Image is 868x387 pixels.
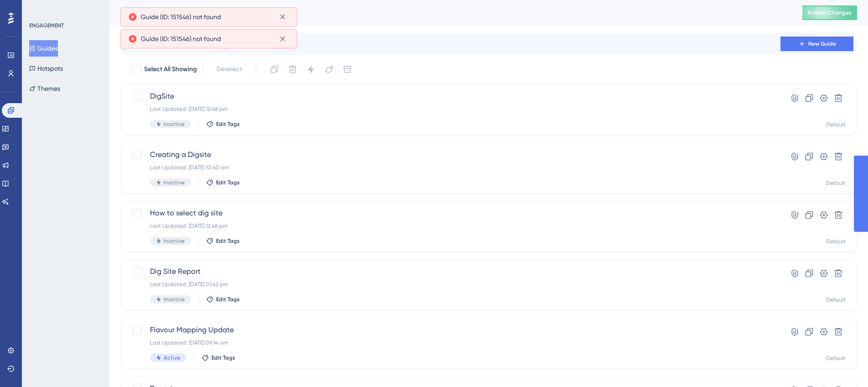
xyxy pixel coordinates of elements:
span: DigSite [150,91,754,102]
span: Flavour Mapping Update [150,324,754,335]
span: Deselect [217,64,242,75]
button: Themes [29,80,60,97]
div: Guides [120,6,780,19]
div: Last Updated: [DATE] 09:14 am [150,339,754,346]
div: Default [826,179,846,187]
iframe: UserGuiding AI Assistant Launcher [830,351,857,378]
span: Inactive [164,237,185,245]
span: Select All Showing [144,64,197,75]
button: Edit Tags [206,237,240,245]
span: New Guide [808,40,836,47]
span: Creating a Digsite [150,149,754,160]
span: Guide (ID: 151546) not found [141,33,221,44]
div: Last Updated: [DATE] 01:42 pm [150,281,754,288]
button: Publish Changes [802,5,857,20]
span: Active [164,354,180,361]
button: Deselect [208,61,250,78]
button: Edit Tags [206,296,240,303]
div: Last Updated: [DATE] 10:40 am [150,164,754,171]
div: Default [826,238,846,245]
span: Edit Tags [216,120,240,128]
span: Inactive [164,120,185,128]
span: Edit Tags [212,354,235,361]
button: Edit Tags [206,179,240,186]
span: Edit Tags [216,237,240,245]
span: Edit Tags [216,179,240,186]
span: Guide (ID: 151546) not found [141,11,221,22]
span: Inactive [164,179,185,186]
div: Default [826,355,846,362]
button: New Guide [780,37,853,51]
button: Hotspots [29,60,63,77]
span: Dig Site Report [150,266,754,277]
span: Publish Changes [808,9,852,16]
div: Default [826,121,846,128]
button: Edit Tags [201,354,235,361]
span: Inactive [164,296,185,303]
div: Default [826,296,846,303]
span: Edit Tags [216,296,240,303]
div: ENGAGEMENT [29,22,64,29]
span: How to select dig site [150,208,754,219]
div: Last Updated: [DATE] 12:48 pm [150,222,754,230]
div: Last Updated: [DATE] 12:48 pm [150,105,754,113]
button: Guides [29,40,58,57]
button: Edit Tags [206,120,240,128]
